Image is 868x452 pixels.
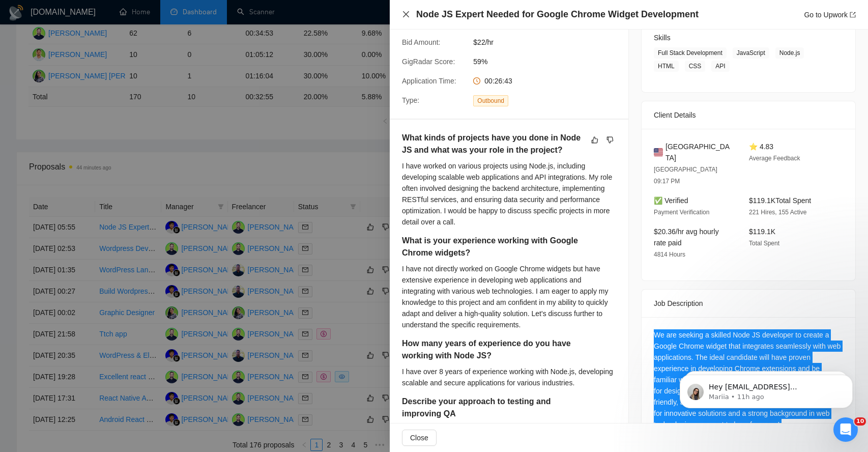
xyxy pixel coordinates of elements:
iframe: Intercom live chat [833,417,858,442]
span: 221 Hires, 155 Active [749,209,806,216]
h5: What is your experience working with Google Chrome widgets? [402,235,584,259]
a: Go to Upworkexport [804,11,856,19]
div: Job Description [654,290,843,317]
span: Type: [402,96,419,104]
span: $22/hr [473,37,626,48]
span: GigRadar Score: [402,58,455,66]
span: API [711,61,729,72]
span: $20.36/hr avg hourly rate paid [654,228,719,247]
span: $119.1K [749,228,775,236]
h5: How many years of experience do you have working with Node JS? [402,337,584,362]
span: [GEOGRAPHIC_DATA] [666,141,733,163]
div: I have over 8 years of experience working with Node.js, developing scalable and secure applicatio... [402,366,616,388]
span: ✅ Verified [654,196,688,205]
span: CSS [685,61,706,72]
span: Full Stack Development [654,47,727,59]
img: 🇺🇸 [654,147,663,158]
span: $119.1K Total Spent [749,196,811,205]
span: Bid Amount: [402,38,441,46]
span: Application Time: [402,77,456,85]
div: Client Details [654,101,843,129]
span: 4814 Hours [654,251,685,258]
span: 00:26:43 [484,77,512,85]
span: Node.js [775,47,804,59]
span: Average Feedback [749,155,800,162]
button: Close [402,430,437,446]
button: Close [402,10,410,19]
span: Outbound [473,95,508,106]
span: like [591,136,598,144]
h4: Node JS Expert Needed for Google Chrome Widget Development [416,8,699,21]
span: close [402,10,410,18]
span: 59% [473,56,626,67]
span: clock-circle [473,77,480,84]
span: 10 [854,417,866,426]
span: JavaScript [733,47,769,59]
h5: What kinds of projects have you done in Node JS and what was your role in the project? [402,132,584,156]
span: Close [410,432,428,443]
span: HTML [654,61,679,72]
span: Payment Verification [654,209,709,216]
button: like [589,134,601,146]
button: dislike [604,134,616,146]
div: I have worked on various projects using Node.js, including developing scalable web applications a... [402,160,616,228]
h5: Describe your approach to testing and improving QA [402,395,584,420]
span: [GEOGRAPHIC_DATA] 09:17 PM [654,166,717,185]
span: ⭐ 4.83 [749,143,773,151]
span: export [850,12,856,18]
iframe: Intercom notifications message [664,353,868,425]
span: Total Spent [749,240,779,247]
span: Skills [654,34,671,42]
div: I have not directly worked on Google Chrome widgets but have extensive experience in developing w... [402,263,616,330]
span: dislike [606,136,614,144]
